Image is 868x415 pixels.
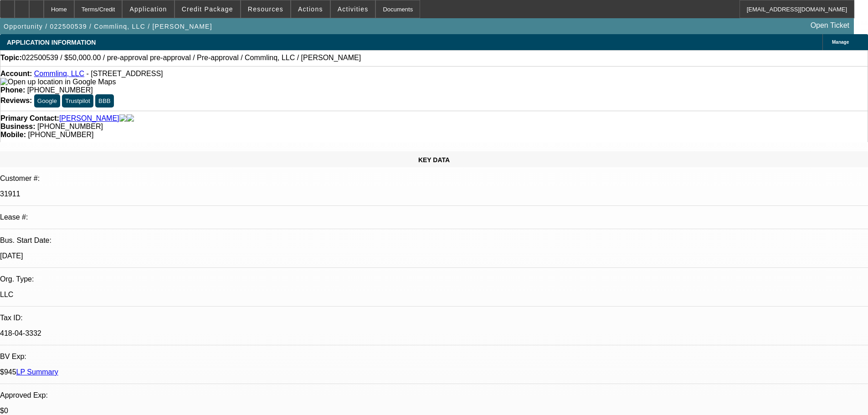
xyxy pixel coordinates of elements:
a: View Google Maps [0,78,116,86]
img: Open up location in Google Maps [0,78,116,86]
span: APPLICATION INFORMATION [7,39,96,46]
span: [PHONE_NUMBER] [27,86,93,94]
strong: Account: [0,70,32,77]
button: Actions [291,0,330,18]
strong: Primary Contact: [0,114,59,123]
button: Trustpilot [62,94,93,108]
span: KEY DATA [418,156,450,164]
button: BBB [95,94,114,108]
strong: Business: [0,123,35,130]
span: 022500539 / $50,000.00 / pre-approval pre-approval / Pre-approval / Commlinq, LLC / [PERSON_NAME] [22,54,361,62]
span: Credit Package [182,5,233,13]
span: Resources [248,5,283,13]
a: [PERSON_NAME] [59,114,119,123]
strong: Reviews: [0,97,32,104]
button: Application [123,0,174,18]
button: Google [34,94,60,108]
strong: Mobile: [0,131,26,138]
button: Credit Package [175,0,240,18]
strong: Topic: [0,54,22,62]
img: linkedin-icon.png [127,114,134,123]
span: Activities [338,5,369,13]
span: Manage [832,40,849,45]
a: LP Summary [16,368,58,376]
span: [PHONE_NUMBER] [28,131,93,138]
strong: Phone: [0,86,25,94]
img: facebook-icon.png [119,114,127,123]
span: Actions [298,5,323,13]
span: Opportunity / 022500539 / Commlinq, LLC / [PERSON_NAME] [4,23,212,30]
span: [PHONE_NUMBER] [37,123,103,130]
span: - [STREET_ADDRESS] [87,70,163,77]
button: Activities [331,0,375,18]
span: Application [129,5,167,13]
a: Open Ticket [807,18,853,33]
button: Resources [241,0,290,18]
a: Commlinq, LLC [34,70,84,77]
